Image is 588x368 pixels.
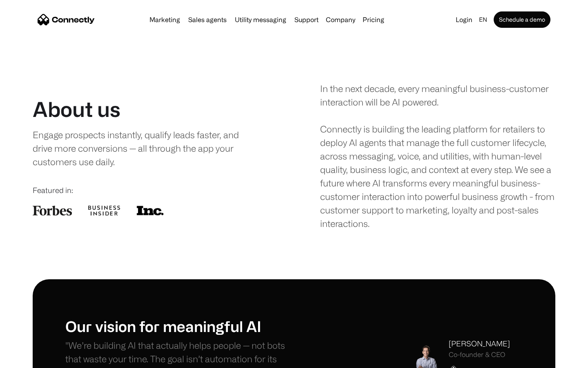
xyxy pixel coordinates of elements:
div: Co-founder & CEO [449,351,510,359]
div: [PERSON_NAME] [449,338,510,349]
div: en [476,14,492,25]
a: Support [291,16,322,23]
div: Company [323,14,358,25]
ul: Language list [16,354,49,365]
div: Featured in: [33,185,268,196]
a: Schedule a demo [494,11,550,28]
aside: Language selected: English [8,353,49,365]
a: Pricing [359,16,388,23]
a: Sales agents [185,16,230,23]
h1: Our vision for meaningful AI [65,317,294,335]
a: Marketing [146,16,183,23]
div: Engage prospects instantly, qualify leads faster, and drive more conversions — all through the ap... [33,128,256,168]
div: Company [326,14,355,25]
div: In the next decade, every meaningful business-customer interaction will be AI powered. Connectly ... [320,82,555,230]
a: home [38,13,95,26]
a: Login [452,14,476,25]
div: en [479,14,487,25]
h1: About us [33,97,120,121]
a: Utility messaging [232,16,290,23]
